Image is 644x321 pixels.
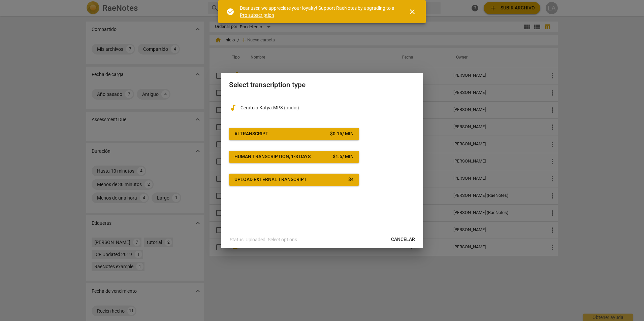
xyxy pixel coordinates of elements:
span: close [408,8,416,16]
div: $ 1.5 / min [333,153,354,160]
button: AI Transcript$0.15/ min [229,128,359,140]
span: Cancelar [391,236,415,243]
div: Human transcription, 1-3 days [234,153,311,160]
a: Pro subscription [240,12,274,18]
span: ( audio ) [284,105,299,110]
p: Status: Uploaded. Select options [230,236,297,243]
div: Dear user, we appreciate your loyalty! Support RaeNotes by upgrading to a [240,5,396,19]
button: Cerrar [404,4,420,20]
button: Upload external transcript$4 [229,174,359,186]
p: Ceruto a Katya.MP3(audio) [240,104,415,111]
button: Cancelar [386,234,420,246]
div: Upload external transcript [234,176,307,183]
div: AI Transcript [234,131,268,137]
span: audiotrack [229,104,237,112]
span: check_circle [226,8,234,16]
button: Human transcription, 1-3 days$1.5/ min [229,151,359,163]
h2: Select transcription type [229,81,415,89]
div: $ 0.15 / min [330,131,354,137]
div: $ 4 [348,176,354,183]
